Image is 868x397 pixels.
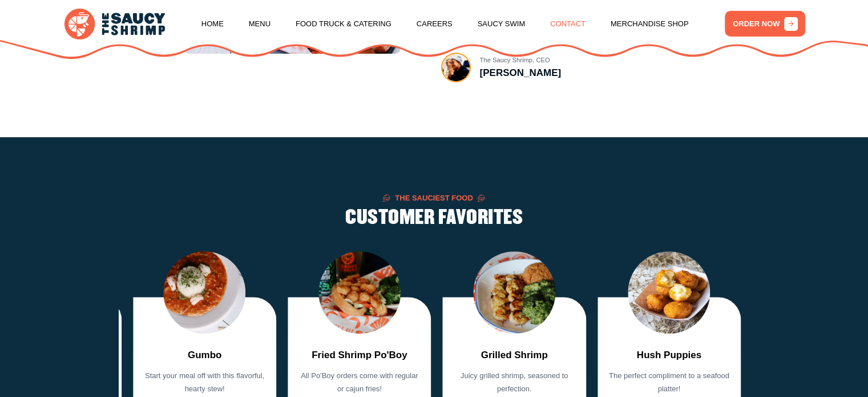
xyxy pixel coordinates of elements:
[164,251,246,334] img: food Image
[442,54,470,81] img: Author Image
[725,11,805,37] a: ORDER NOW
[453,370,576,396] p: Juicy grilled shrimp, seasoned to perfection.
[417,2,453,46] a: Careers
[607,370,731,396] p: The perfect compliment to a seafood platter!
[249,2,271,46] a: Menu
[479,67,561,79] h3: [PERSON_NAME]
[312,348,407,363] a: Fried Shrimp Po'Boy
[188,348,222,363] a: Gumbo
[481,348,548,363] a: Grilled Shrimp
[296,2,391,46] a: Food Truck & Catering
[64,9,165,39] img: logo
[395,194,473,202] span: The Sauciest Food
[550,2,586,46] a: Contact
[479,55,550,65] span: The Saucy Shrimp, CEO
[473,251,555,334] img: food Image
[345,207,523,229] h2: CUSTOMER FAVORITES
[143,370,267,396] p: Start your meal off with this flavorful, hearty stew!
[637,348,701,363] a: Hush Puppies
[318,251,401,334] img: food Image
[297,370,421,396] p: All Po'Boy orders come with regular or cajun fries!
[201,2,224,46] a: Home
[478,2,526,46] a: Saucy Swim
[628,251,710,334] img: food Image
[611,2,689,46] a: Merchandise Shop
